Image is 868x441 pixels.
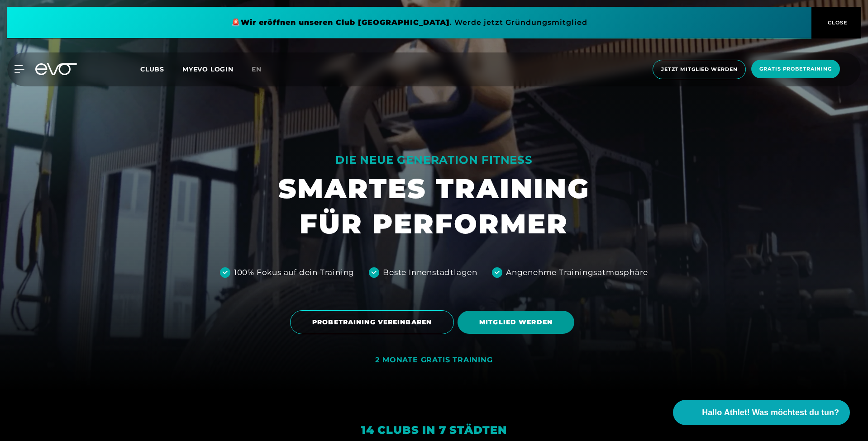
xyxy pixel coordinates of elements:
span: CLOSE [825,19,848,27]
div: Angenehme Trainingsatmosphäre [506,267,648,279]
div: 100% Fokus auf dein Training [234,267,354,279]
a: MITGLIED WERDEN [458,304,578,341]
div: 2 MONATE GRATIS TRAINING [375,356,492,365]
a: Clubs [140,65,182,73]
span: en [252,65,262,73]
div: Beste Innenstadtlagen [383,267,477,279]
h1: SMARTES TRAINING FÜR PERFORMER [278,171,590,242]
span: MITGLIED WERDEN [479,318,553,327]
button: CLOSE [811,7,861,38]
span: PROBETRAINING VEREINBAREN [312,318,432,327]
a: MYEVO LOGIN [182,65,234,73]
span: Gratis Probetraining [759,65,832,73]
span: Jetzt Mitglied werden [661,66,737,73]
div: DIE NEUE GENERATION FITNESS [278,153,590,167]
span: Clubs [140,65,164,73]
button: Hallo Athlet! Was möchtest du tun? [673,400,850,425]
a: PROBETRAINING VEREINBAREN [290,303,458,341]
span: Hallo Athlet! Was möchtest du tun? [702,407,839,419]
a: Gratis Probetraining [749,60,843,79]
a: Jetzt Mitglied werden [650,60,749,79]
em: 14 Clubs in 7 Städten [361,423,507,436]
a: en [252,64,272,75]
